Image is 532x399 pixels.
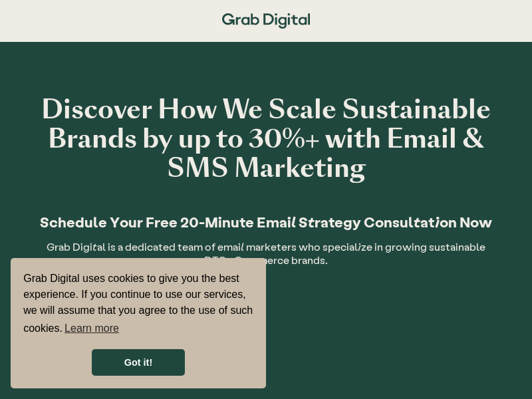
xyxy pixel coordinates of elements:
[92,349,185,376] a: dismiss cookie message
[24,95,508,183] h1: Discover How We Scale Sustainable Brands by up to 30%+ with Email & SMS Marketing
[23,271,253,338] span: Grab Digital uses cookies to give you the best experience. If you continue to use our services, w...
[11,258,266,388] div: cookieconsent
[63,319,121,338] a: learn more about cookies
[24,209,508,233] h2: Schedule Your Free 20-Minute Email Strategy Consultation Now
[24,240,508,267] p: Grab Digital is a dedicated team of email marketers who specialize in growing sustainable DTC eCo...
